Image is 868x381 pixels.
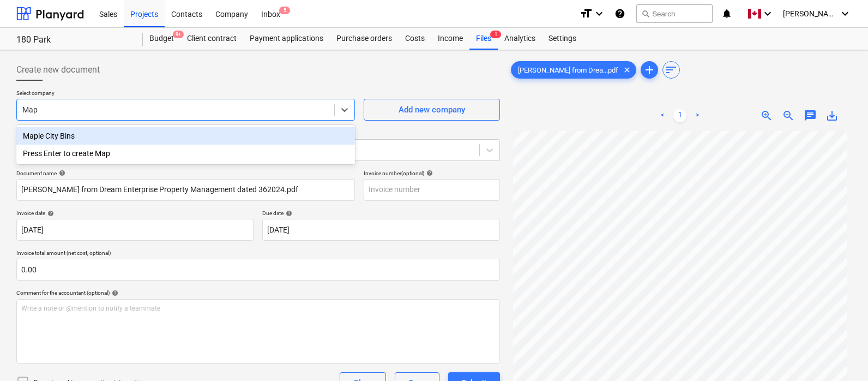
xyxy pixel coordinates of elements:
a: Page 1 is your current page [673,109,686,122]
div: Budget [143,28,180,50]
a: Budget9+ [143,28,180,50]
span: 5 [279,7,290,14]
a: Previous page [656,109,669,122]
span: save_alt [825,109,839,122]
i: keyboard_arrow_down [593,7,606,20]
button: Search [636,4,713,23]
i: keyboard_arrow_down [761,7,774,20]
a: Settings [542,28,583,50]
i: format_size [580,7,593,20]
p: Invoice total amount (net cost, optional) [16,249,500,259]
input: Due date not specified [262,219,500,241]
a: Purchase orders [330,28,399,50]
a: Payment applications [243,28,330,50]
input: Invoice total amount (net cost, optional) [16,259,500,281]
span: zoom_in [760,109,773,122]
input: Document name [16,179,355,201]
div: 180 Park [16,34,130,46]
i: keyboard_arrow_down [839,7,852,20]
p: Select company [16,90,355,99]
span: Create new document [16,63,100,76]
div: Comment for the accountant (optional) [16,289,500,296]
div: Files [469,28,498,50]
span: [PERSON_NAME] from Drea...pdf [511,66,625,74]
span: sort [665,63,678,76]
span: search [641,9,650,18]
span: clear [620,63,634,76]
a: Client contract [180,28,243,50]
iframe: Chat Widget [813,329,868,381]
div: Due date [262,210,500,217]
span: [PERSON_NAME] [783,9,837,18]
span: zoom_out [782,109,795,122]
span: chat [804,109,817,122]
input: Invoice date not specified [16,219,254,241]
div: Invoice date [16,210,254,217]
div: Invoice number (optional) [364,170,500,177]
a: Costs [399,28,431,50]
button: Add new company [364,99,500,121]
a: Analytics [498,28,542,50]
i: notifications [721,7,732,20]
span: help [57,170,65,176]
span: 1 [490,31,501,38]
div: Press Enter to create Map [16,145,355,162]
span: help [45,210,54,217]
div: Document name [16,170,355,177]
input: Invoice number [364,179,500,201]
span: help [110,290,118,296]
span: help [284,210,292,217]
span: help [424,170,433,176]
div: [PERSON_NAME] from Drea...pdf [511,61,636,79]
a: Files1 [469,28,498,50]
a: Next page [691,109,704,122]
span: 9+ [173,31,184,38]
i: Knowledge base [614,7,625,20]
span: add [643,63,656,76]
a: Income [431,28,469,50]
div: Maple City Bins [16,127,355,145]
div: Add new company [399,103,465,117]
